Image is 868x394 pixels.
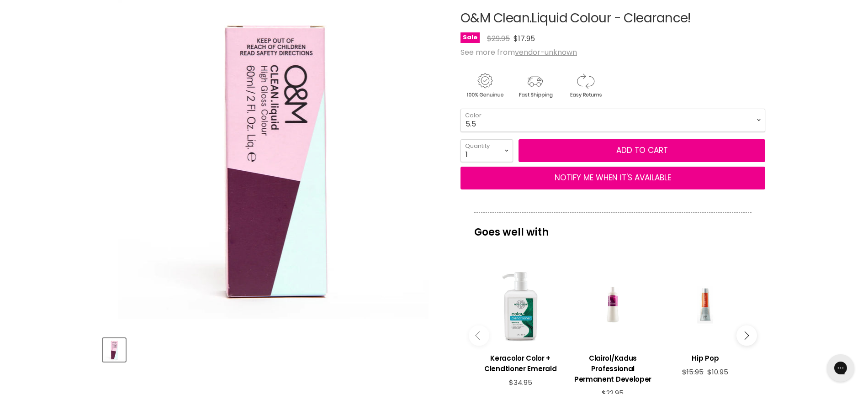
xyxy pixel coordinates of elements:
[487,33,510,44] span: $29.95
[103,338,126,362] button: O&M Clean.Liquid Colour - Clearance!
[571,353,654,384] h3: Clairol/Kadus Professional Permanent Developer
[519,139,765,162] button: Add to cart
[561,72,609,100] img: returns.gif
[460,167,765,189] button: NOTIFY ME WHEN IT'S AVAILABLE
[515,47,577,58] a: vendor-unknown
[479,346,562,378] a: View product:Keracolor Color + Clendtioner Emerald
[511,72,559,100] img: shipping.gif
[104,339,125,361] img: O&M Clean.Liquid Colour - Clearance!
[101,336,445,362] div: Product thumbnails
[474,212,752,242] p: Goes well with
[682,367,704,377] span: $15.95
[707,367,728,377] span: $10.95
[513,33,535,44] span: $17.95
[460,32,480,43] span: Sale
[479,353,562,374] h3: Keracolor Color + Clendtioner Emerald
[616,145,668,156] span: Add to cart
[460,47,577,58] span: See more from
[664,353,747,363] h3: Hip Pop
[460,11,765,26] h1: O&M Clean.Liquid Colour - Clearance!
[822,351,859,385] iframe: Gorgias live chat messenger
[664,346,747,368] a: View product:Hip Pop
[571,346,654,389] a: View product:Clairol/Kadus Professional Permanent Developer
[460,72,509,100] img: genuine.gif
[460,139,513,162] select: Quantity
[509,378,532,387] span: $34.95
